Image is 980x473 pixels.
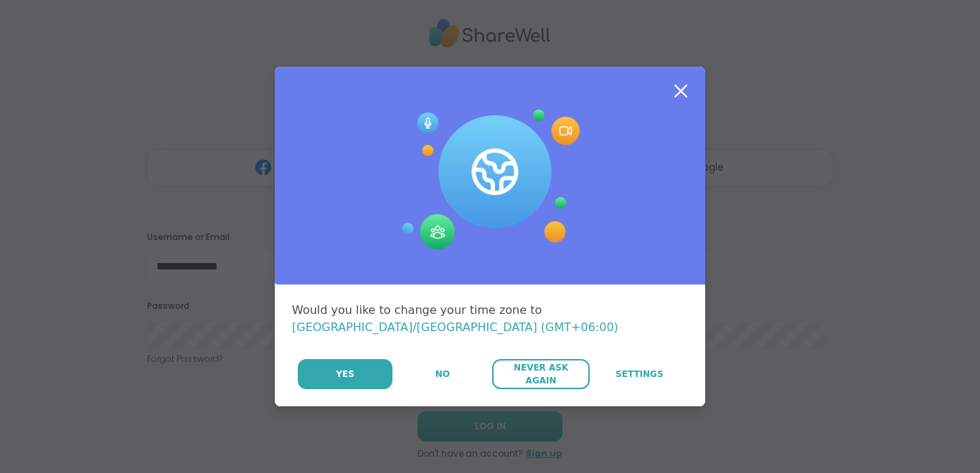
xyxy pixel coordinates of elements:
[435,368,450,381] span: No
[616,368,664,381] span: Settings
[499,361,582,387] span: Never Ask Again
[492,359,589,389] button: Never Ask Again
[591,359,688,389] a: Settings
[400,110,580,250] img: Session Experience
[298,359,392,389] button: Yes
[336,368,354,381] span: Yes
[394,359,491,389] button: No
[292,320,618,334] span: [GEOGRAPHIC_DATA]/[GEOGRAPHIC_DATA] (GMT+06:00)
[292,302,688,336] div: Would you like to change your time zone to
